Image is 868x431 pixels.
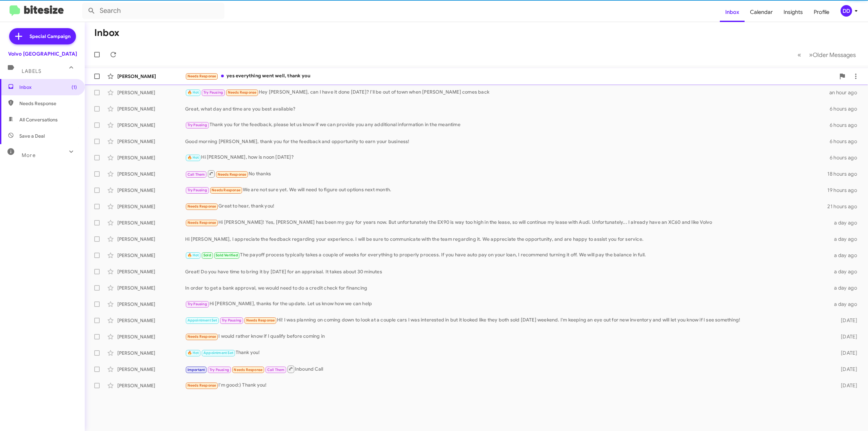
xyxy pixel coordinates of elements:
span: Appointment Set [203,351,233,355]
div: 6 hours ago [828,105,863,112]
div: [PERSON_NAME] [117,89,185,96]
div: [PERSON_NAME] [117,171,185,177]
button: Next [805,48,860,62]
div: a day ago [828,285,863,291]
div: [PERSON_NAME] [117,301,185,308]
button: DD [835,5,861,17]
div: No thanks [185,170,827,178]
div: Thank you for the feedback, please let us know if we can provide you any additional information i... [185,121,828,129]
div: a day ago [828,268,863,275]
span: « [797,51,801,59]
span: Try Pausing [203,90,223,95]
div: DD [841,5,852,17]
div: I would rather know if I qualify before coming in [185,333,828,340]
div: Great! Do you have time to bring it by [DATE] for an appraisal. It takes about 30 minutes [185,268,828,275]
input: Search [82,3,224,19]
span: Save a Deal [19,133,45,139]
div: The payoff process typically takes a couple of weeks for everything to properly process. If you h... [185,251,828,259]
span: Needs Response [218,172,246,177]
div: a day ago [828,219,863,226]
div: [PERSON_NAME] [117,203,185,210]
div: Great to hear, thank you! [185,202,827,210]
div: In order to get a bank approval, we would need to do a credit check for financing [185,285,828,291]
span: Needs Response [188,334,216,339]
div: [PERSON_NAME] [117,219,185,226]
div: Thank you! [185,349,828,357]
span: Labels [22,68,41,74]
div: [DATE] [828,366,863,373]
span: Inbox [19,84,77,91]
div: [PERSON_NAME] [117,187,185,194]
nav: Page navigation example [794,48,860,62]
div: a day ago [828,301,863,308]
span: Call Them [267,368,285,372]
a: Calendar [745,2,778,22]
span: More [22,152,36,158]
span: 🔥 Hot [188,351,199,355]
div: 6 hours ago [828,122,863,129]
div: We are not sure yet. We will need to figure out options next month. [185,186,827,194]
span: Important [188,368,205,372]
div: a day ago [828,252,863,259]
span: Needs Response [246,318,275,322]
a: Inbox [720,2,745,22]
span: » [809,51,813,59]
h1: Inbox [94,27,119,38]
div: 6 hours ago [828,138,863,145]
a: Profile [808,2,835,22]
a: Insights [778,2,808,22]
span: Needs Response [188,383,216,388]
div: [PERSON_NAME] [117,333,185,340]
div: Hi [PERSON_NAME], how is noon [DATE]? [185,154,828,161]
div: Hi! I was planning on coming down to look at a couple cars I was interested in but it looked like... [185,316,828,324]
span: 🔥 Hot [188,90,199,95]
div: Great, what day and time are you best available? [185,105,828,112]
span: (1) [72,84,77,91]
div: I'm good:) Thank you! [185,381,828,389]
span: 🔥 Hot [188,253,199,257]
div: [PERSON_NAME] [117,105,185,112]
span: Try Pausing [188,302,207,306]
div: [PERSON_NAME] [117,285,185,291]
span: Try Pausing [222,318,241,322]
div: [PERSON_NAME] [117,382,185,389]
span: Try Pausing [210,368,229,372]
div: a day ago [828,236,863,242]
span: 🔥 Hot [188,155,199,160]
div: [PERSON_NAME] [117,268,185,275]
div: [PERSON_NAME] [117,73,185,80]
span: Call Them [188,172,205,177]
span: Needs Response [188,204,216,209]
span: Needs Response [234,368,262,372]
span: Needs Response [19,100,77,107]
span: Sold Verified [216,253,238,257]
div: [PERSON_NAME] [117,138,185,145]
div: [DATE] [828,382,863,389]
div: [PERSON_NAME] [117,154,185,161]
div: Hi [PERSON_NAME], I appreciate the feedback regarding your experience. I will be sure to communic... [185,236,828,242]
div: Volvo [GEOGRAPHIC_DATA] [8,51,77,57]
span: Needs Response [188,220,216,225]
div: 21 hours ago [827,203,863,210]
span: Needs Response [228,90,257,95]
div: 19 hours ago [827,187,863,194]
div: Inbound Call [185,365,828,373]
div: 6 hours ago [828,154,863,161]
div: [PERSON_NAME] [117,236,185,242]
div: Hi [PERSON_NAME], thanks for the update. Let us know how we can help [185,300,828,308]
span: Try Pausing [188,123,207,127]
div: an hour ago [828,89,863,96]
div: [PERSON_NAME] [117,122,185,129]
span: Needs Response [212,188,240,192]
span: Special Campaign [29,33,71,40]
span: Sold [203,253,211,257]
span: Try Pausing [188,188,207,192]
div: [PERSON_NAME] [117,350,185,356]
span: Older Messages [813,51,856,59]
div: 18 hours ago [827,171,863,177]
button: Previous [793,48,805,62]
